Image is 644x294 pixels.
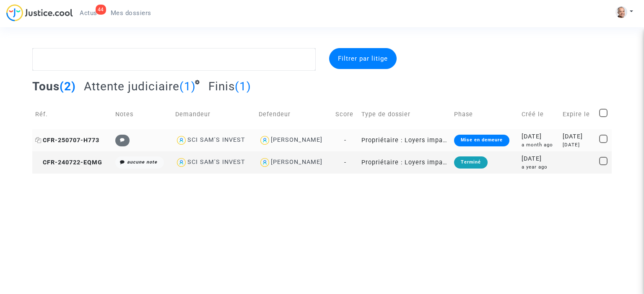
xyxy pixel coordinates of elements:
[519,100,560,129] td: Créé le
[84,79,179,93] span: Attente judiciaire
[271,136,322,143] div: [PERSON_NAME]
[6,4,73,21] img: jc-logo.svg
[344,159,346,166] span: -
[338,55,388,62] span: Filtrer par litige
[358,129,451,151] td: Propriétaire : Loyers impayés/Charges impayées
[96,5,106,15] div: 44
[259,156,271,169] img: icon-user.svg
[104,7,158,19] a: Mes dossiers
[73,7,104,19] a: 44Actus
[187,159,245,166] div: SCI SAM'S INVEST
[454,135,509,146] div: Mise en demeure
[175,156,187,169] img: icon-user.svg
[358,100,451,129] td: Type de dossier
[451,100,519,129] td: Phase
[111,9,151,17] span: Mes dossiers
[560,100,596,129] td: Expire le
[60,79,76,93] span: (2)
[358,151,451,174] td: Propriétaire : Loyers impayés/Charges impayées
[208,79,235,93] span: Finis
[615,6,627,18] img: ACg8ocKZU31xno-LpBqyWwI6qQfhaET-15XAm_d3fkRpZRSuTkJYLxqnFA=s96-c
[112,100,172,129] td: Notes
[172,100,256,129] td: Demandeur
[256,100,332,129] td: Defendeur
[332,100,359,129] td: Score
[35,159,102,166] span: CFR-240722-EQMG
[522,164,557,171] div: a year ago
[344,137,346,144] span: -
[522,132,557,141] div: [DATE]
[35,137,99,144] span: CFR-250707-H773
[454,156,488,168] div: Terminé
[259,134,271,146] img: icon-user.svg
[187,136,245,143] div: SCI SAM'S INVEST
[563,141,593,148] div: [DATE]
[522,154,557,164] div: [DATE]
[271,159,322,166] div: [PERSON_NAME]
[563,132,593,141] div: [DATE]
[80,9,97,17] span: Actus
[179,79,196,93] span: (1)
[235,79,251,93] span: (1)
[32,79,60,93] span: Tous
[127,159,157,165] i: aucune note
[522,141,557,148] div: a month ago
[32,100,113,129] td: Réf.
[175,134,187,146] img: icon-user.svg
